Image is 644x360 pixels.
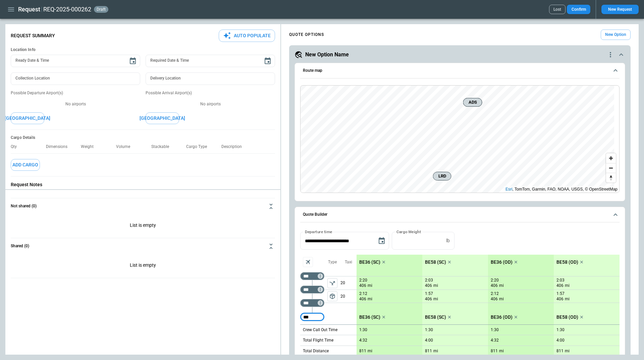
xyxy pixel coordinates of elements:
p: List is empty [11,254,275,278]
button: Add Cargo [11,159,40,171]
button: Choose date, selected date is Aug 27, 2025 [375,234,388,248]
p: No airports [146,101,275,107]
p: Volume [116,144,136,149]
p: BE36 (OD) [491,314,513,320]
p: 811 [556,349,563,354]
span: LRD [436,173,448,179]
p: BE36 (SC) [359,259,380,265]
p: 1:30 [556,327,565,332]
div: Too short [300,299,324,307]
button: [GEOGRAPHIC_DATA] [11,112,44,124]
p: 20 [340,276,357,290]
p: mi [565,283,570,289]
span: Type of sector [327,291,337,301]
p: Weight [81,144,99,149]
div: quote-option-actions [606,51,614,59]
button: New Option Namequote-option-actions [294,51,625,59]
div: Not shared (0) [11,254,275,278]
h6: Location Info [11,47,275,52]
p: 1:30 [359,327,367,332]
span: draft [95,7,107,12]
p: Type [328,259,337,265]
button: Zoom out [606,163,616,173]
p: Request Notes [11,182,275,188]
p: 406 [425,296,432,302]
h4: QUOTE OPTIONS [289,33,324,36]
p: Qty [11,144,22,149]
button: Confirm [567,5,590,14]
span: ADS [466,99,479,106]
p: 2:20 [359,278,367,283]
p: Possible Departure Airport(s) [11,90,140,96]
h2: REQ-2025-000262 [43,5,91,13]
p: mi [499,283,504,289]
p: List is empty [11,214,275,238]
span: Aircraft selection [303,257,313,267]
h6: Shared (0) [11,244,29,248]
button: Choose date [261,54,274,68]
h1: Request [18,5,40,13]
canvas: Map [301,86,614,193]
label: Departure time [305,229,332,235]
p: No airports [11,101,140,107]
p: lb [446,238,450,244]
p: 1:30 [491,327,499,332]
p: 406 [556,296,563,302]
span: Type of sector [327,278,337,288]
a: Esri [505,187,513,192]
p: mi [565,348,570,354]
div: Route map [300,85,620,193]
button: Not shared (0) [11,198,275,214]
h6: Not shared (0) [11,204,37,208]
p: mi [499,348,504,354]
button: Reset bearing to north [606,173,616,183]
p: 4:32 [359,338,367,343]
label: Cargo Weight [396,229,421,235]
p: 2:03 [556,278,565,283]
p: 1:57 [425,291,433,296]
button: left aligned [327,291,337,301]
button: Auto Populate [219,30,275,42]
div: Too short [300,272,324,280]
p: 406 [359,283,366,289]
p: 4:00 [425,338,433,343]
div: Not shared (0) [11,214,275,238]
p: 2:12 [491,291,499,296]
p: BE58 (SC) [425,314,446,320]
div: Too short [300,286,324,294]
p: 1:57 [556,291,565,296]
h6: Cargo Details [11,135,275,140]
p: Description [221,144,247,149]
p: BE58 (OD) [556,259,578,265]
p: 2:12 [359,291,367,296]
p: mi [565,296,570,302]
p: 406 [425,283,432,289]
p: Possible Arrival Airport(s) [146,90,275,96]
button: Choose date [126,54,140,68]
p: Cargo Type [186,144,212,149]
p: 811 [359,349,366,354]
p: Crew Call Out Time [303,327,337,333]
div: Too short [300,313,324,321]
button: New Request [601,5,639,14]
span: package_2 [329,293,336,300]
p: BE36 (OD) [491,259,513,265]
p: Dimensions [46,144,73,149]
p: 4:32 [491,338,499,343]
button: Quote Builder [300,207,620,222]
p: 406 [359,296,366,302]
button: Zoom in [606,153,616,163]
button: Shared (0) [11,238,275,254]
p: mi [433,348,438,354]
p: mi [368,283,372,289]
button: [GEOGRAPHIC_DATA] [146,112,179,124]
p: Total Distance [303,348,329,354]
p: mi [433,296,438,302]
p: 406 [491,283,498,289]
p: mi [368,348,372,354]
p: BE58 (OD) [556,314,578,320]
h6: Quote Builder [303,212,327,217]
button: left aligned [327,278,337,288]
p: Total Flight Time [303,338,333,343]
button: Lost [549,5,566,14]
